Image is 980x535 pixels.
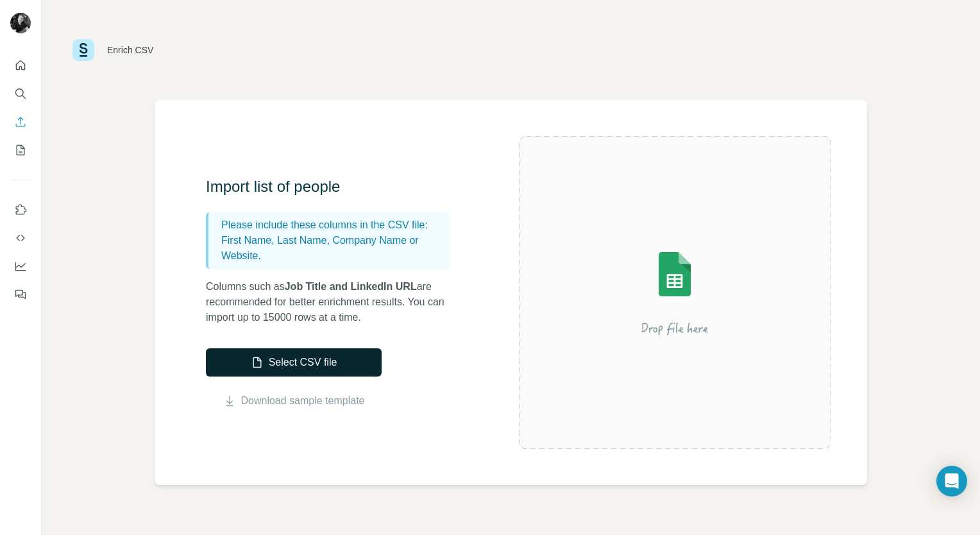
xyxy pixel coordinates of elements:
p: Columns such as are recommended for better enrichment results. You can import up to 15000 rows at... [206,279,462,325]
img: Surfe Illustration - Drop file here or select below [559,216,790,369]
div: Open Intercom Messenger [936,466,967,497]
button: Enrich CSV [10,110,31,133]
button: Select CSV file [206,348,382,377]
span: Job Title and LinkedIn URL [285,281,417,292]
p: Please include these columns in the CSV file: [221,217,444,233]
p: First Name, Last Name, Company Name or Website. [221,233,444,264]
img: Avatar [10,13,31,33]
button: My lists [10,139,31,162]
button: Feedback [10,283,31,306]
img: Surfe Logo [72,39,94,61]
button: Dashboard [10,255,31,278]
button: Quick start [10,54,31,77]
button: Search [10,82,31,105]
button: Use Surfe API [10,226,31,250]
h3: Import list of people [206,176,462,197]
button: Download sample template [206,393,382,409]
button: Use Surfe on LinkedIn [10,198,31,221]
div: Enrich CSV [107,44,153,56]
a: Download sample template [241,393,365,409]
